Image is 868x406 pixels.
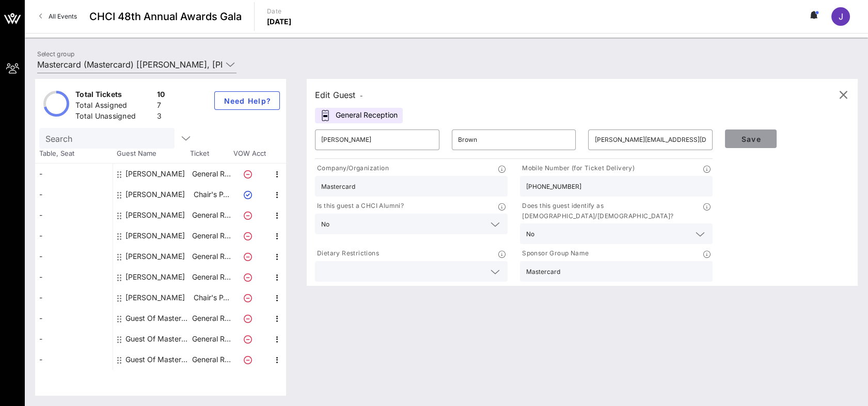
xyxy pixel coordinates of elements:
[49,12,77,20] span: All Events
[89,9,242,24] span: CHCI 48th Annual Awards Gala
[35,164,113,184] div: -
[321,132,433,148] input: First Name*
[190,149,231,159] span: Ticket
[526,231,534,238] div: No
[125,308,191,329] div: Guest Of Mastercard
[125,164,185,184] div: Elissa Barbosa
[267,6,292,17] p: Date
[223,96,271,105] span: Need Help?
[191,184,232,205] p: Chair's P…
[125,246,185,267] div: Kendra Brown
[35,329,113,349] div: -
[315,201,404,212] p: Is this guest a CHCI Alumni?
[75,111,153,124] div: Total Unassigned
[520,223,713,244] div: No
[191,329,232,349] p: General R…
[191,205,232,225] p: General R…
[33,8,83,25] a: All Events
[214,91,280,110] button: Need Help?
[35,267,113,287] div: -
[157,111,165,124] div: 3
[125,205,185,225] div: Jose Garcia
[35,149,113,159] span: Table, Seat
[191,164,232,184] p: General R…
[725,129,777,148] button: Save
[75,89,153,102] div: Total Tickets
[35,184,113,205] div: -
[125,329,191,349] div: Guest Of Mastercard
[458,132,570,148] input: Last Name*
[191,267,232,287] p: General R…
[267,17,292,27] p: [DATE]
[35,225,113,246] div: -
[520,163,635,174] p: Mobile Number (for Ticket Delivery)
[191,308,232,329] p: General R…
[157,100,165,113] div: 7
[733,135,768,143] span: Save
[191,246,232,267] p: General R…
[315,214,508,234] div: No
[125,287,185,308] div: Mercedes Garcia
[35,349,113,370] div: -
[35,287,113,308] div: -
[839,11,843,22] span: J
[321,221,329,228] div: No
[315,248,379,259] p: Dietary Restrictions
[360,92,363,100] span: -
[191,225,232,246] p: General R…
[231,149,267,159] span: VOW Acct
[831,7,850,26] div: J
[520,201,703,221] p: Does this guest identify as [DEMOGRAPHIC_DATA]/[DEMOGRAPHIC_DATA]?
[37,50,74,58] label: Select group
[594,132,706,148] input: Email*
[35,205,113,225] div: -
[113,149,190,159] span: Guest Name
[35,246,113,267] div: -
[125,225,185,246] div: Juan Garcia
[35,308,113,329] div: -
[157,89,165,102] div: 10
[315,108,403,123] div: General Reception
[191,287,232,308] p: Chair's P…
[315,163,389,174] p: Company/Organization
[315,88,363,102] div: Edit Guest
[125,267,185,287] div: Larry Gonzalez
[125,184,185,205] div: Jimmy Chow
[75,100,153,113] div: Total Assigned
[125,349,191,370] div: Guest Of Mastercard
[520,248,589,259] p: Sponsor Group Name
[191,349,232,370] p: General R…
